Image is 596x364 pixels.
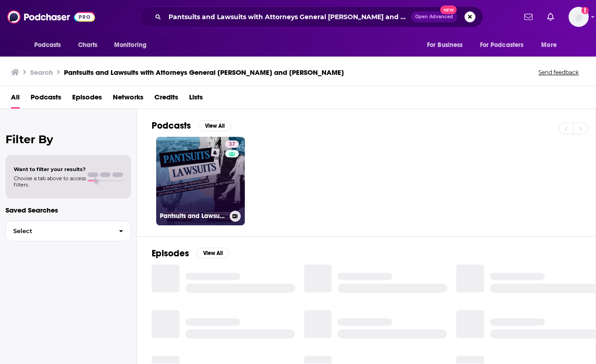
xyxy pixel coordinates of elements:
[427,39,463,52] span: For Business
[421,36,475,54] button: open menu
[411,11,457,22] button: Open AdvancedNew
[72,90,102,109] a: Episodes
[140,6,483,27] div: Search podcasts, credits, & more...
[64,68,344,77] h3: Pantsuits and Lawsuits with Attorneys General [PERSON_NAME] and [PERSON_NAME]
[160,212,226,220] h3: Pantsuits and Lawsuits with Attorneys General [PERSON_NAME] and [PERSON_NAME]
[474,36,537,54] button: open menu
[28,36,73,54] button: open menu
[5,206,131,214] p: Saved Searches
[5,133,131,146] h2: Filter By
[30,68,53,77] h3: Search
[31,90,61,109] a: Podcasts
[34,39,61,52] span: Podcasts
[569,7,589,27] img: User Profile
[78,39,98,52] span: Charts
[480,39,524,52] span: For Podcasters
[5,221,131,241] button: Select
[6,228,111,234] span: Select
[152,120,191,131] h2: Podcasts
[154,90,178,109] a: Credits
[535,36,568,54] button: open menu
[165,10,411,24] input: Search podcasts, credits, & more...
[7,8,95,26] img: Podchaser - Follow, Share and Rate Podcasts
[198,120,231,131] button: View All
[581,7,589,14] svg: Add a profile image
[569,7,589,27] button: Show profile menu
[225,140,239,148] a: 37
[189,90,203,109] a: Lists
[11,90,20,109] a: All
[114,39,147,52] span: Monitoring
[152,120,231,131] a: PodcastsView All
[521,9,536,25] a: Show notifications dropdown
[156,137,245,225] a: 37Pantsuits and Lawsuits with Attorneys General [PERSON_NAME] and [PERSON_NAME]
[229,140,235,149] span: 37
[152,248,189,259] h2: Episodes
[14,166,86,172] span: Want to filter your results?
[196,248,229,259] button: View All
[108,36,158,54] button: open menu
[152,248,229,259] a: EpisodesView All
[72,36,103,54] a: Charts
[415,15,453,19] span: Open Advanced
[541,39,557,52] span: More
[113,90,143,109] a: Networks
[14,175,86,188] span: Choose a tab above to access filters.
[536,68,581,76] button: Send feedback
[543,9,558,25] a: Show notifications dropdown
[569,7,589,27] span: Logged in as ASabine
[440,5,457,14] span: New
